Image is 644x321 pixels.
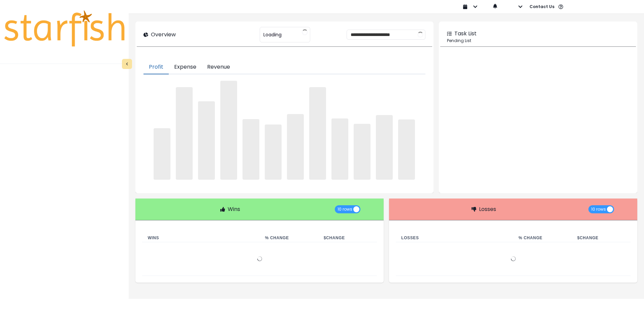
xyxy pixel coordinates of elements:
[376,115,393,180] span: ‌
[142,234,259,242] th: Wins
[318,234,377,242] th: $ Change
[396,234,513,242] th: Losses
[513,234,572,242] th: % Change
[176,87,193,180] span: ‌
[265,124,282,180] span: ‌
[154,128,170,180] span: ‌
[198,101,215,180] span: ‌
[454,30,477,38] p: Task List
[479,205,496,213] p: Losses
[243,119,259,180] span: ‌
[260,234,318,242] th: % Change
[151,31,176,39] p: Overview
[591,205,606,213] span: 10 rows
[169,60,202,74] button: Expense
[331,118,348,180] span: ‌
[447,38,629,44] p: Pending List
[398,119,415,180] span: ‌
[220,81,237,180] span: ‌
[228,205,240,213] p: Wins
[287,114,304,180] span: ‌
[202,60,235,74] button: Revenue
[309,87,326,180] span: ‌
[572,234,631,242] th: $ Change
[354,124,371,180] span: ‌
[143,60,169,74] button: Profit
[263,28,282,42] span: Loading
[337,205,352,213] span: 10 rows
